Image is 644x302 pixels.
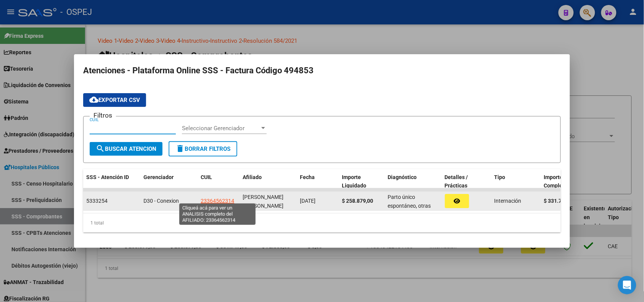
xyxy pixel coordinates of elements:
button: Borrar Filtros [169,141,237,157]
datatable-header-cell: Gerenciador [140,169,198,194]
span: [PERSON_NAME] [PERSON_NAME] [243,194,283,209]
span: Diagnóstico [388,174,417,180]
datatable-header-cell: SSS - Atención ID [83,169,140,194]
span: [DATE] [300,198,316,204]
div: 1 total [83,213,561,233]
strong: $ 258.879,00 [342,198,373,204]
span: 5333254 [86,198,108,204]
h3: Filtros [90,110,116,120]
span: Tipo [494,174,506,180]
mat-icon: cloud_download [89,95,98,104]
datatable-header-cell: Importe Liquidado [339,169,385,194]
mat-icon: delete [175,144,185,153]
span: SSS - Atención ID [86,174,129,180]
span: Borrar Filtros [175,145,230,152]
span: Buscar Atencion [96,145,156,152]
span: Importe Liquidado [342,174,366,189]
span: Internación [494,198,522,204]
strong: $ 331.747,00 [544,198,575,204]
datatable-header-cell: Tipo [491,169,541,194]
span: Importe Completo [544,174,568,189]
datatable-header-cell: CUIL [198,169,240,194]
span: Detalles / Prácticas [445,174,468,189]
datatable-header-cell: Diagnóstico [385,169,442,194]
button: Buscar Atencion [90,142,163,156]
div: Open Intercom Messenger [618,276,636,294]
datatable-header-cell: Detalles / Prácticas [442,169,491,194]
datatable-header-cell: Importe Completo [541,169,587,194]
span: Parto único espontáneo, otras presentaciones [388,194,431,218]
span: Fecha [300,174,315,180]
button: Exportar CSV [83,93,146,107]
datatable-header-cell: Afiliado [240,169,297,194]
h2: Atenciones - Plataforma Online SSS - Factura Código 494853 [83,63,561,78]
span: 23364562314 [201,198,234,204]
span: Afiliado [243,174,262,180]
mat-icon: search [96,144,105,153]
datatable-header-cell: Fecha [297,169,339,194]
span: Gerenciador [143,174,174,180]
span: D30 - Conexion [143,198,179,204]
span: CUIL [201,174,212,180]
span: Exportar CSV [89,97,140,103]
span: Seleccionar Gerenciador [182,125,260,132]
